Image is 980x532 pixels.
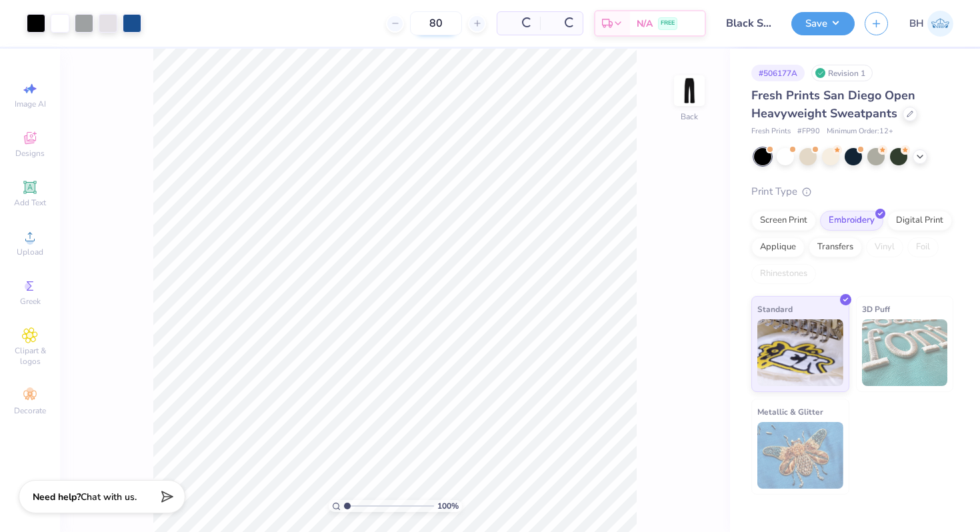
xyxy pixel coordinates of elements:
[827,126,893,137] span: Minimum Order: 12 +
[862,319,948,386] img: 3D Puff
[909,16,924,31] span: BH
[17,247,43,257] span: Upload
[751,211,816,231] div: Screen Print
[751,87,915,121] span: Fresh Prints San Diego Open Heavyweight Sweatpants
[14,197,46,208] span: Add Text
[757,302,793,316] span: Standard
[681,111,698,123] div: Back
[820,211,883,231] div: Embroidery
[809,237,862,257] div: Transfers
[797,126,820,137] span: # FP90
[751,264,816,284] div: Rhinestones
[751,184,953,199] div: Print Type
[81,491,137,503] span: Chat with us.
[716,10,781,37] input: Untitled Design
[14,405,46,416] span: Decorate
[437,500,459,512] span: 100 %
[15,99,46,109] span: Image AI
[757,319,843,386] img: Standard
[907,237,939,257] div: Foil
[757,405,823,419] span: Metallic & Glitter
[757,422,843,489] img: Metallic & Glitter
[7,345,53,367] span: Clipart & logos
[751,237,805,257] div: Applique
[791,12,855,35] button: Save
[637,17,653,31] span: N/A
[20,296,41,307] span: Greek
[751,126,791,137] span: Fresh Prints
[33,491,81,503] strong: Need help?
[15,148,45,159] span: Designs
[909,11,953,37] a: BH
[862,302,890,316] span: 3D Puff
[661,19,675,28] span: FREE
[887,211,952,231] div: Digital Print
[751,65,805,81] div: # 506177A
[866,237,903,257] div: Vinyl
[676,77,703,104] img: Back
[410,11,462,35] input: – –
[811,65,873,81] div: Revision 1
[927,11,953,37] img: Bella Henkels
